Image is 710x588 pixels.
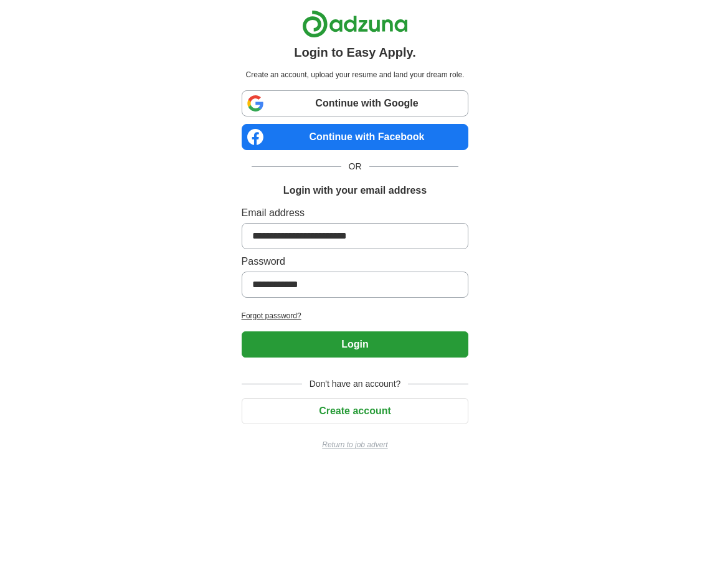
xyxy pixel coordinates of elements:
span: Don't have an account? [302,377,409,391]
a: Continue with Google [242,90,469,116]
a: Return to job advert [242,439,469,450]
h1: Login with your email address [283,183,427,198]
button: Create account [242,398,469,424]
h1: Login to Easy Apply. [294,43,416,62]
a: Continue with Facebook [242,124,469,150]
label: Email address [242,206,469,220]
button: Login [242,331,469,358]
a: Create account [242,405,469,416]
img: Adzuna logo [302,10,408,38]
a: Forgot password? [242,310,469,321]
span: OR [341,160,369,173]
p: Create an account, upload your resume and land your dream role. [244,69,466,80]
label: Password [242,254,469,269]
